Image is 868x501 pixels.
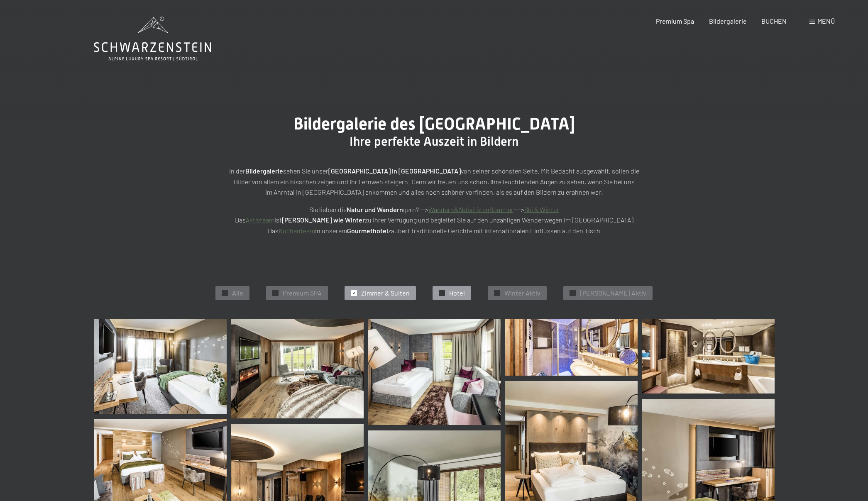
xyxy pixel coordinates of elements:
[761,17,787,25] a: BUCHEN
[505,319,638,376] img: Bildergalerie
[282,216,365,224] strong: [PERSON_NAME] wie Winter
[817,17,835,25] span: Menü
[232,288,243,298] span: Alle
[504,288,540,298] span: Winter Aktiv
[656,17,694,25] a: Premium Spa
[368,319,501,425] img: Bildergalerie
[361,288,410,298] span: Zimmer & Suiten
[231,319,364,418] img: Bildergalerie
[350,134,518,149] span: Ihre perfekte Auszeit in Bildern
[227,166,642,198] p: In der sehen Sie unser von seiner schönsten Seite. Mit Bedacht ausgewählt, sollen die Bilder von ...
[245,167,283,175] strong: Bildergalerie
[449,288,465,298] span: Hotel
[293,114,575,134] span: Bildergalerie des [GEOGRAPHIC_DATA]
[524,205,559,213] a: Ski & Winter
[709,17,747,25] a: Bildergalerie
[642,319,775,393] img: Bildergalerie
[580,288,646,298] span: [PERSON_NAME] Aktiv
[496,290,499,296] span: ✓
[352,290,356,296] span: ✓
[274,290,277,296] span: ✓
[328,167,461,175] strong: [GEOGRAPHIC_DATA] in [GEOGRAPHIC_DATA]
[227,204,642,236] p: Sie lieben die gern? --> ---> Das ist zu Ihrer Verfügung und begleitet Sie auf den unzähligen Wan...
[571,290,575,296] span: ✓
[279,227,315,235] a: Küchenteam
[347,227,388,235] strong: Gourmethotel
[428,205,513,213] a: Wandern&AktivitätenSommer
[94,319,227,414] img: Bildergalerie
[347,205,403,213] strong: Natur und Wandern
[283,288,322,298] span: Premium SPA
[246,216,274,224] a: Aktivteam
[440,290,444,296] span: ✓
[223,290,227,296] span: ✓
